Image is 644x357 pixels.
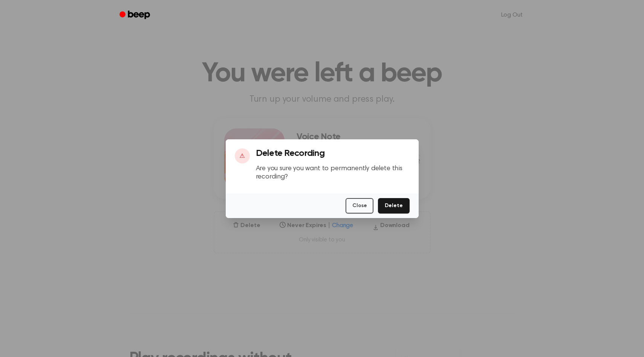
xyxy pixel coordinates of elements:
button: Close [346,198,373,214]
button: Delete [378,198,409,214]
div: ⚠ [235,148,250,163]
a: Log Out [494,6,530,24]
a: Beep [114,8,157,23]
h3: Delete Recording [256,148,410,159]
p: Are you sure you want to permanently delete this recording? [256,165,410,182]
